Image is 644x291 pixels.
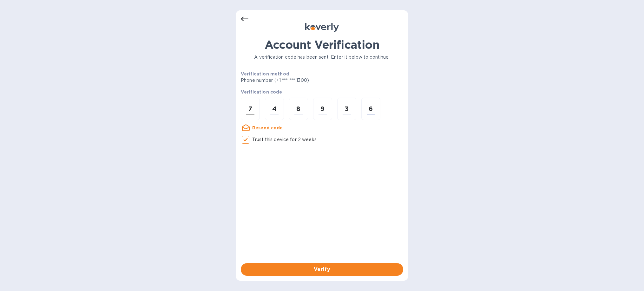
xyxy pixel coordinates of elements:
u: Resend code [252,125,283,130]
p: Verification code [241,89,403,95]
p: A verification code has been sent. Enter it below to continue. [241,54,403,61]
h1: Account Verification [241,38,403,51]
p: Trust this device for 2 weeks [252,136,317,143]
b: Verification method [241,71,289,76]
p: Phone number (+1 *** *** 1300) [241,77,358,84]
span: Verify [246,266,398,273]
button: Verify [241,263,403,276]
